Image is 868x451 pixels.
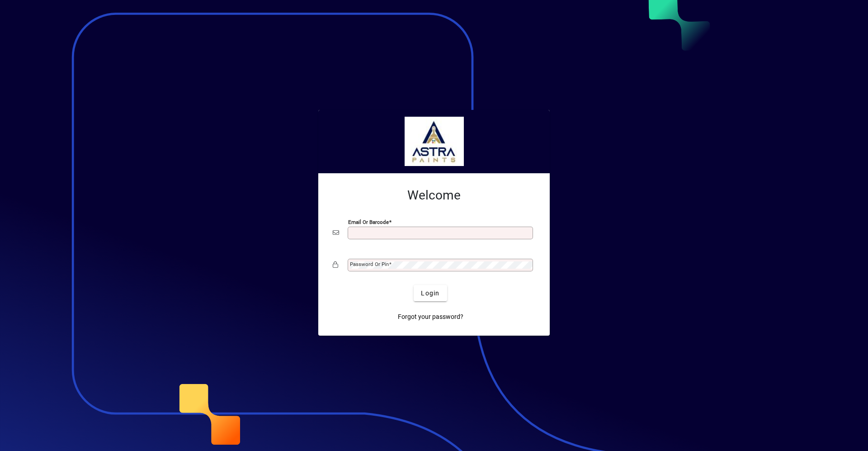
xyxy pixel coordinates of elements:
[394,309,467,325] a: Forgot your password?
[398,312,463,322] span: Forgot your password?
[414,285,447,301] button: Login
[333,188,535,203] h2: Welcome
[350,261,389,267] mat-label: Password or Pin
[348,219,389,225] mat-label: Email or Barcode
[421,289,439,298] span: Login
